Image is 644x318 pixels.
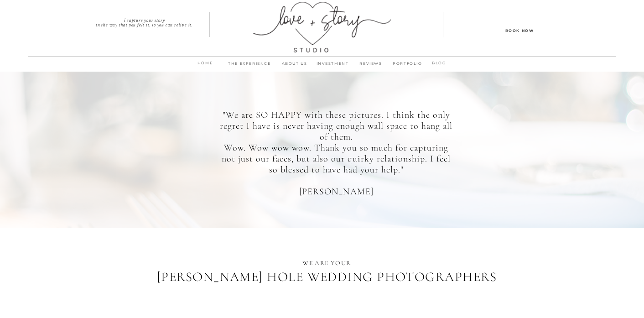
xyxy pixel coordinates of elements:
a: INVESTMENT [313,60,352,73]
p: We are your [280,257,374,266]
a: ABOUT us [275,60,313,73]
a: home [193,59,217,72]
p: I capture your story in the way that you felt it, so you can relive it. [79,18,210,25]
a: THE EXPERIENCE [223,60,275,73]
h1: [PERSON_NAME] Hole wedding photographers [147,269,507,296]
a: BLOG [427,59,451,68]
a: Book Now [478,27,561,33]
p: "We are SO HAPPY with these pictures. I think the only regret I have is never having enough wall ... [218,109,454,189]
a: PORTFOLIO [390,60,425,73]
a: REVIEWS [352,60,390,73]
a: I capture your storyin the way that you felt it, so you can relive it. [79,18,210,25]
